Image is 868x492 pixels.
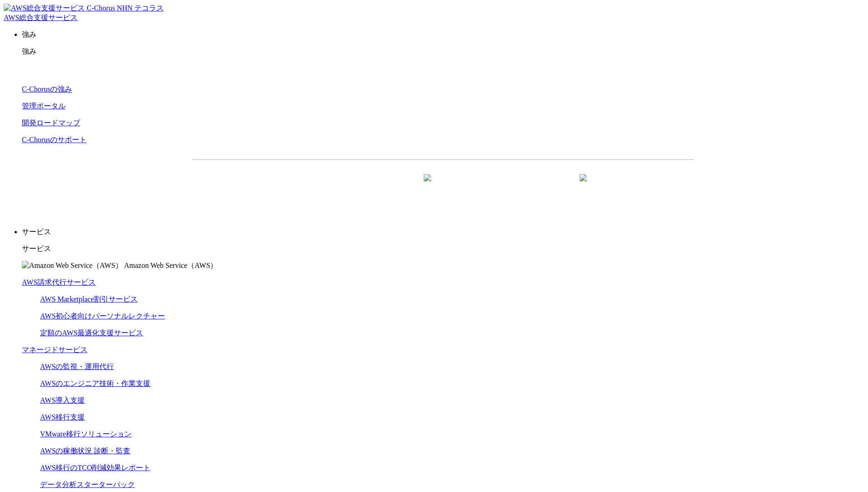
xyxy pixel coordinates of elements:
a: AWS初心者向けパーソナルレクチャー [40,312,165,320]
a: AWS Marketplace割引サービス [40,295,138,303]
a: AWSの稼働状況 診断・監査 [40,447,130,455]
a: まずは相談する [448,174,595,197]
a: 資料を請求する [292,174,439,197]
a: AWSのエンジニア技術・作業支援 [40,379,150,387]
p: 強み [22,47,864,56]
a: 開発ロードマップ [22,119,80,127]
img: Amazon Web Service（AWS） [22,261,123,271]
span: Amazon Web Service（AWS） [124,261,217,269]
a: 管理ポータル [22,102,66,110]
a: AWS総合支援サービス C-Chorus NHN テコラスAWS総合支援サービス [4,4,164,21]
a: VMware移行ソリューション [40,430,132,438]
a: C-Chorusの強み [22,85,72,93]
a: AWSの監視・運用代行 [40,363,114,370]
a: 定額のAWS最適化支援サービス [40,329,143,337]
img: AWS総合支援サービス C-Chorus [4,4,115,13]
p: 強み [22,30,864,40]
a: C-Chorusのサポート [22,136,87,143]
p: サービス [22,244,864,254]
a: AWS移行のTCO削減効果レポート [40,464,150,471]
img: 矢印 [424,174,431,198]
a: データ分析スターターパック [40,481,135,488]
a: AWS請求代行サービス [22,278,96,286]
a: マネージドサービス [22,346,87,354]
a: AWS移行支援 [40,413,85,421]
a: AWS導入支援 [40,396,85,404]
img: 矢印 [580,174,587,198]
p: サービス [22,227,864,237]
